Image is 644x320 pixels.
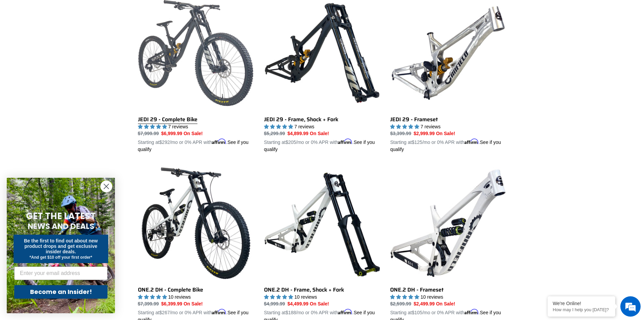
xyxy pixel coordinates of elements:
[24,238,98,254] span: Be the first to find out about new product drops and get exclusive insider deals.
[100,180,112,192] button: Close dialog
[7,37,18,47] div: Navigation go back
[22,34,39,51] img: d_696896380_company_1647369064580_696896380
[14,266,108,280] input: Enter your email address
[553,307,610,312] p: How may I help you today?
[14,285,108,299] button: Become an Insider!
[39,85,93,154] span: We're online!
[111,3,127,20] div: Minimize live chat window
[29,255,92,260] span: *And get $10 off your first order*
[45,38,124,47] div: Chat with us now
[28,221,94,232] span: NEWS AND DEALS
[3,185,129,209] textarea: Type your message and hit 'Enter'
[26,210,96,222] span: GET THE LATEST
[553,301,610,306] div: We're Online!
